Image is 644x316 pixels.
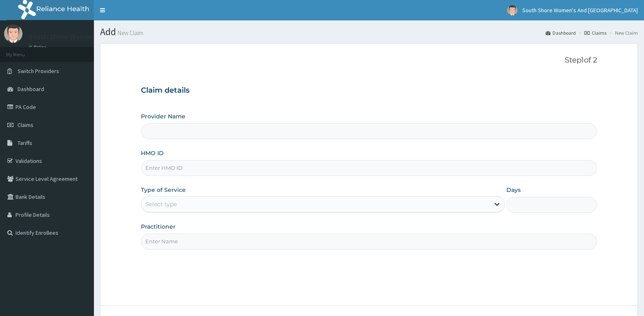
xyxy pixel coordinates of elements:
[29,33,182,40] p: South Shore Women's And [GEOGRAPHIC_DATA]
[18,139,32,147] span: Tariffs
[141,160,597,176] input: Enter HMO ID
[18,121,33,129] span: Claims
[18,85,44,93] span: Dashboard
[29,45,48,50] a: Online
[145,200,177,208] div: Select type
[522,7,638,14] span: South Shore Women's And [GEOGRAPHIC_DATA]
[584,29,606,36] a: Claims
[141,223,176,231] label: Practitioner
[141,86,597,95] h3: Claim details
[141,186,186,194] label: Type of Service
[607,29,638,36] li: New Claim
[546,29,576,36] a: Dashboard
[507,5,517,16] img: User Image
[100,27,638,37] h1: Add
[4,24,22,43] img: User Image
[116,30,143,36] small: New Claim
[141,234,597,249] input: Enter Name
[141,56,597,65] p: Step 1 of 2
[141,149,164,157] label: HMO ID
[506,186,521,194] label: Days
[141,112,185,120] label: Provider Name
[18,67,59,75] span: Switch Providers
